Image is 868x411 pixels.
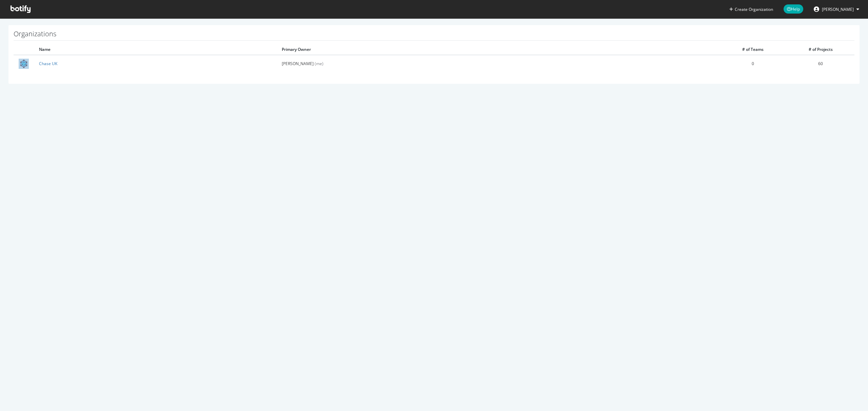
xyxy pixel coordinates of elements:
[787,55,854,72] td: 60
[719,44,787,55] th: # of Teams
[39,61,57,66] a: Chase UK
[822,6,854,12] span: Giada Puntin
[808,4,865,15] button: [PERSON_NAME]
[277,44,719,55] th: Primary Owner
[19,59,29,69] img: Chase UK
[787,44,854,55] th: # of Projects
[719,55,787,72] td: 0
[14,30,854,41] h1: Organizations
[729,6,773,13] button: Create Organization
[784,4,803,14] span: Help
[315,61,323,66] span: (me)
[34,44,277,55] th: Name
[277,55,719,72] td: [PERSON_NAME]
